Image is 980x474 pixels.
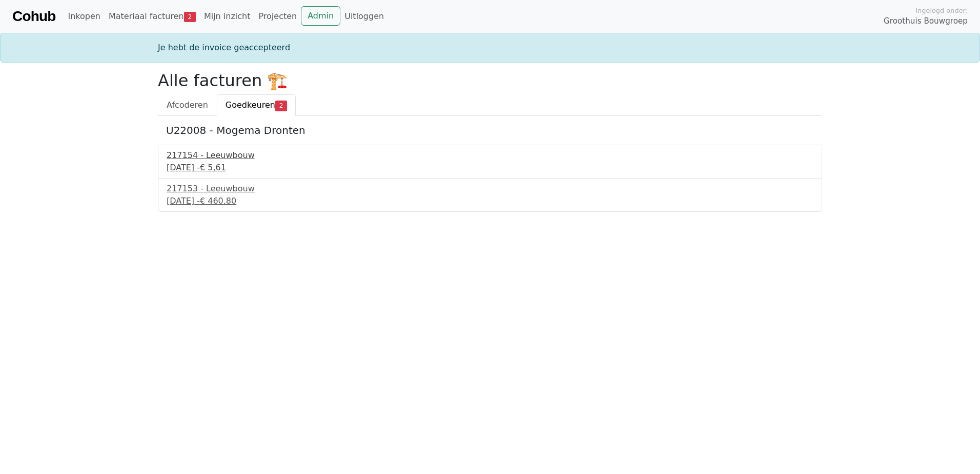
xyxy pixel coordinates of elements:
div: 217154 - Leeuwbouw [167,149,813,162]
a: 217154 - Leeuwbouw[DATE] -€ 5,61 [167,149,813,174]
a: Mijn inzicht [200,6,255,27]
a: Admin [301,6,340,26]
div: Je hebt de invoice geaccepteerd [152,42,828,54]
div: 217153 - Leeuwbouw [167,183,813,195]
span: Afcoderen [167,100,208,110]
a: Inkopen [64,6,104,27]
a: Goedkeuren2 [217,94,296,116]
span: € 460,80 [200,196,236,206]
a: Cohub [12,4,55,29]
span: Goedkeuren [226,100,275,110]
span: Ingelogd onder: [915,6,968,15]
h5: U22008 - Mogema Dronten [166,124,814,136]
div: [DATE] - [167,162,813,174]
a: Materiaal facturen2 [105,6,200,27]
a: Afcoderen [158,94,217,116]
span: Groothuis Bouwgroep [884,15,968,27]
a: Projecten [254,6,301,27]
h2: Alle facturen 🏗️ [158,71,822,90]
span: € 5,61 [200,163,226,172]
div: [DATE] - [167,195,813,207]
a: Uitloggen [340,6,388,27]
span: 2 [184,12,196,22]
a: 217153 - Leeuwbouw[DATE] -€ 460,80 [167,183,813,207]
span: 2 [275,101,287,111]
